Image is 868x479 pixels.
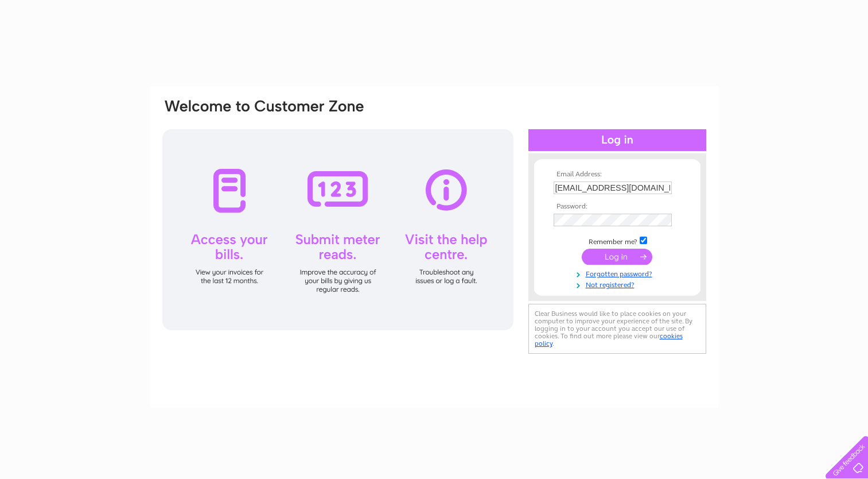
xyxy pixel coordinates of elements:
[535,332,683,347] a: cookies policy
[551,203,684,211] th: Password:
[551,235,684,246] td: Remember me?
[554,279,684,289] a: Not registered?
[554,268,684,279] a: Forgotten password?
[528,304,706,354] div: Clear Business would like to place cookies on your computer to improve your experience of the sit...
[582,249,652,265] input: Submit
[551,171,684,179] th: Email Address:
